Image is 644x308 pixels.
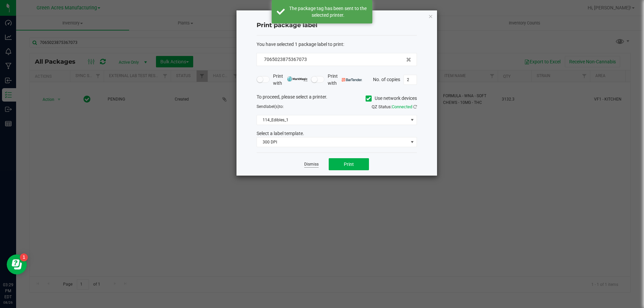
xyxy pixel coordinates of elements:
span: 114_Edibles_1 [257,115,408,125]
a: Dismiss [304,162,319,167]
iframe: Resource center [7,254,27,274]
div: Select a label template. [252,130,422,137]
span: No. of copies [373,76,400,82]
div: To proceed, please select a printer. [252,94,422,104]
span: Connected [392,104,412,109]
h4: Print package label [257,21,417,30]
iframe: Resource center unread badge [20,253,28,261]
div: : [257,41,417,48]
span: Send to: [257,104,284,109]
span: 7065023875367073 [264,57,307,62]
span: Print with [328,73,362,87]
label: Use network devices [366,95,417,102]
span: Print [344,162,354,167]
span: You have selected 1 package label to print [257,42,343,47]
img: mark_magic_cybra.png [287,76,308,81]
span: Print with [273,73,308,87]
button: Print [329,158,369,170]
span: QZ Status: [372,104,417,109]
span: 300 DPI [257,137,408,147]
div: The package tag has been sent to the selected printer. [288,5,367,18]
span: label(s) [266,104,279,109]
img: bartender.png [342,78,362,81]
